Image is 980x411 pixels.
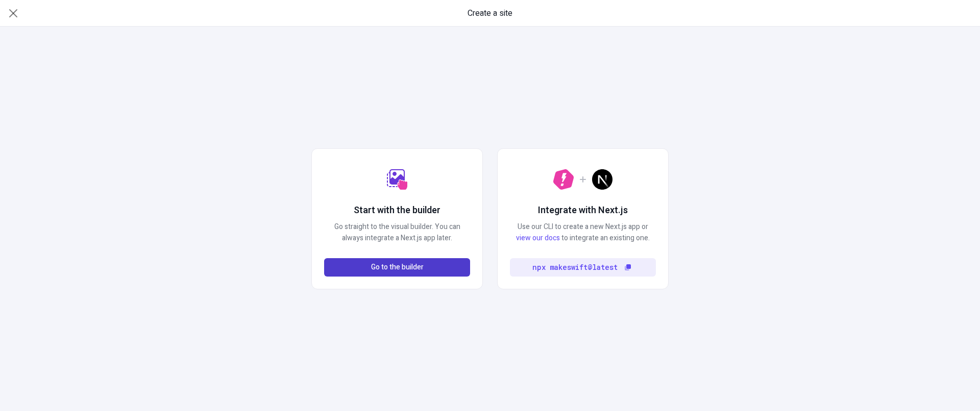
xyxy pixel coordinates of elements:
[510,221,656,244] p: Use our CLI to create a new Next.js app or to integrate an existing one.
[324,258,470,277] button: Go to the builder
[354,204,440,217] h2: Start with the builder
[371,262,424,273] span: Go to the builder
[468,7,512,19] span: Create a site
[538,204,628,217] h2: Integrate with Next.js
[516,233,560,243] a: view our docs
[324,221,470,244] p: Go straight to the visual builder. You can always integrate a Next.js app later.
[532,262,618,273] code: npx makeswift@latest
